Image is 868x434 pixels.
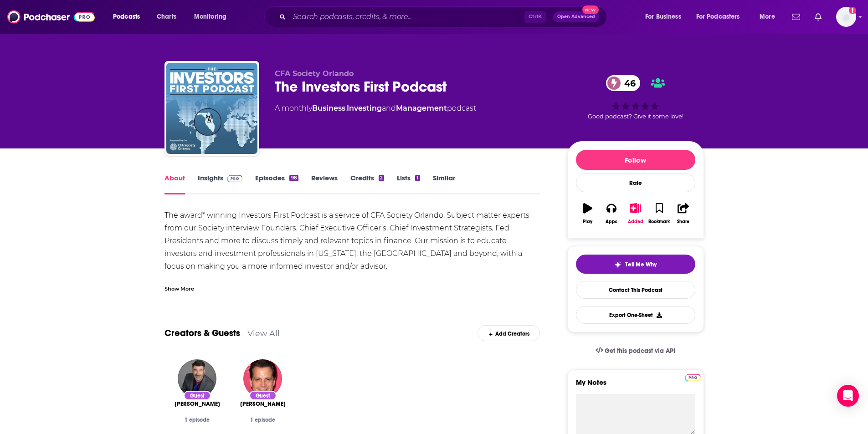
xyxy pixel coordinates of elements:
div: Bookmark [648,219,670,225]
div: 1 episode [237,417,288,423]
span: Logged in as aoifemcg [836,7,856,27]
a: Creators & Guests [164,327,240,339]
div: Guest [184,391,211,400]
span: For Podcasters [696,10,740,23]
button: Share [671,197,695,230]
input: Search podcasts, credits, & more... [289,10,524,24]
button: Play [576,197,600,230]
div: A monthly podcast [275,103,476,114]
span: Get this podcast via API [605,347,675,355]
a: View All [247,328,280,338]
button: Show profile menu [836,7,856,27]
button: Added [623,197,647,230]
a: InsightsPodchaser Pro [198,174,243,194]
img: Podchaser Pro [227,175,243,182]
a: 46 [606,75,640,91]
button: open menu [107,10,152,24]
a: Pro website [685,373,701,381]
span: Ctrl K [524,11,546,23]
div: Added [628,219,643,225]
div: Rate [576,174,695,192]
div: Play [583,219,592,225]
a: Anthony Scaramucci [240,400,286,408]
div: 98 [289,175,298,181]
a: Contact This Podcast [576,281,695,299]
span: New [582,5,599,14]
button: open menu [188,10,238,24]
div: Guest [249,391,277,400]
a: Show notifications dropdown [788,9,804,25]
button: Export One-Sheet [576,306,695,324]
span: CFA Society Orlando [275,69,354,78]
button: open menu [690,10,753,24]
a: Reviews [311,174,338,194]
a: Show notifications dropdown [811,9,825,25]
div: 2 [379,175,384,181]
span: Open Advanced [557,15,595,19]
a: Lists1 [397,174,420,194]
img: The Investors First Podcast [166,63,257,154]
div: Apps [606,219,617,225]
a: Business [312,104,345,112]
button: Bookmark [647,197,671,230]
div: 1 episode [172,417,223,423]
a: Investing [347,104,382,112]
span: Charts [157,10,176,23]
img: Peter Zeihan [178,359,216,398]
span: 46 [615,75,640,91]
button: tell me why sparkleTell Me Why [576,255,695,274]
a: Charts [151,10,182,24]
span: and [382,104,396,112]
button: open menu [639,10,693,24]
button: Apps [600,197,623,230]
img: tell me why sparkle [614,261,621,268]
div: Add Creators [478,325,540,341]
button: Open AdvancedNew [553,11,599,22]
span: , [345,104,347,112]
button: open menu [753,10,786,24]
span: For Business [645,10,681,23]
img: User Profile [836,7,856,27]
span: Good podcast? Give it some love! [588,113,683,120]
svg: Add a profile image [849,7,856,14]
span: Monitoring [194,10,226,23]
div: The award* winning Investors First Podcast is a service of CFA Society Orlando. Subject matter ex... [164,209,540,413]
a: Management [396,104,447,112]
span: [PERSON_NAME] [240,400,286,408]
img: Podchaser - Follow, Share and Rate Podcasts [7,8,95,26]
span: Tell Me Why [625,261,657,268]
span: Podcasts [113,10,140,23]
a: Peter Zeihan [175,400,220,408]
div: 1 [415,175,420,181]
div: Search podcasts, credits, & more... [273,6,616,27]
a: Similar [433,174,455,194]
label: My Notes [576,378,695,394]
a: Episodes98 [255,174,298,194]
a: Get this podcast via API [588,340,683,362]
div: Open Intercom Messenger [837,385,859,407]
img: Anthony Scaramucci [243,359,282,398]
div: 46Good podcast? Give it some love! [567,69,704,126]
a: About [164,174,185,194]
img: Podchaser Pro [685,374,701,381]
div: Share [677,219,689,225]
a: Credits2 [350,174,384,194]
button: Follow [576,150,695,170]
span: [PERSON_NAME] [175,400,220,408]
span: More [760,10,775,23]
